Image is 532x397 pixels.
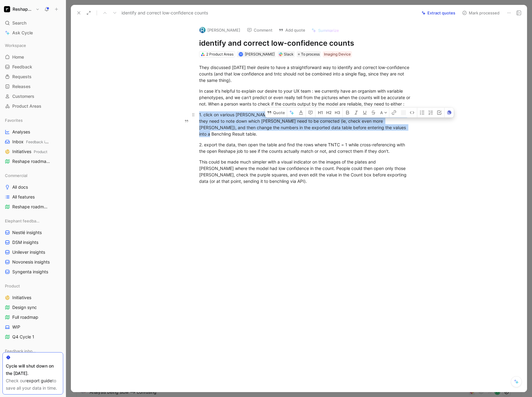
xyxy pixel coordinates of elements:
h1: Reshape Platform [13,6,33,12]
a: Ask Cycle [2,28,63,37]
button: Extract quotes [419,9,458,17]
span: Feedback inboxes [26,140,57,144]
button: A [378,108,389,118]
a: Releases [2,82,63,91]
span: Requests [12,74,32,80]
div: Favorites [2,116,63,125]
a: Design sync [2,303,63,312]
span: Customers [12,93,34,99]
a: WIP [2,322,63,332]
span: All docs [12,184,28,190]
a: All features [2,192,63,202]
div: Check our to save all your data in time. [6,377,60,392]
button: Reshape PlatformReshape Platform [2,5,41,13]
button: Mark processed [459,9,502,17]
div: W [239,52,242,56]
div: ProductInitiativesDesign syncFull roadmapWIPQ4 Cycle 1 [2,281,63,341]
div: Elephant feedback boardsNestlé insightsDSM insightsUnilever insightsNovonesis insightsSyngenta in... [2,216,63,276]
div: Slack [284,51,294,57]
div: 1. click on various [PERSON_NAME] to see if the purple boxes are covering most of the colonies. I... [199,111,411,137]
span: Releases [12,83,31,90]
div: 2 Product Areas [206,51,233,57]
span: Summarize [318,28,339,33]
span: Workspace [5,42,26,48]
span: Reshape roadmap [12,204,48,210]
div: They discussed [DATE] their desire to have a straightforward way to identify and correct low-conf... [199,64,411,83]
div: Feedback inboxes [2,346,63,356]
a: Requests [2,72,63,81]
a: Initiatives [2,293,63,302]
span: Q4 Cycle 1 [12,334,34,340]
div: Search [2,18,63,28]
a: Nestlé insights [2,228,63,237]
a: Product Areas [2,102,63,111]
span: Elephant feedback boards [5,218,41,224]
a: Full roadmap [2,313,63,322]
div: Cycle will shut down on the [DATE]. [6,362,60,377]
span: Nestlé insights [12,229,42,236]
span: Ask Cycle [12,29,33,37]
span: Design sync [12,304,37,310]
button: logo[PERSON_NAME] [197,25,243,35]
img: Reshape Platform [4,6,10,12]
span: Full roadmap [12,314,38,320]
a: export guide [26,378,52,383]
span: Commercial [5,172,27,179]
span: Initiatives [12,148,47,155]
span: Analyses [12,129,30,135]
span: DSM insights [12,239,38,245]
button: Quote [265,108,287,118]
div: Elephant feedback boards [2,216,63,225]
div: Commercial [2,171,63,180]
button: Add quote [276,26,308,34]
a: All docs [2,183,63,192]
span: Novonesis insights [12,259,50,265]
a: Unilever insights [2,248,63,257]
span: Initiatives [12,295,31,301]
div: 2. export the data, then open the table and find the rows where TNTC = 1 while cross-referencing ... [199,141,411,154]
span: Product [34,149,47,154]
span: [PERSON_NAME] [245,52,275,56]
a: Customers [2,92,63,101]
span: WIP [12,324,20,330]
a: Novonesis insights [2,257,63,267]
h1: identify and correct low-confidence counts [199,38,411,48]
span: Product [5,283,20,289]
a: InboxFeedback inboxes [2,137,63,146]
img: logo [199,27,206,33]
div: CommercialAll docsAll featuresReshape roadmap [2,171,63,211]
a: Reshape roadmapCommercial [2,157,63,166]
a: Home [2,52,63,62]
a: DSM insights [2,238,63,247]
button: Comment [244,26,275,34]
span: Syngenta insights [12,269,48,275]
span: Home [12,54,24,60]
a: Analyses [2,127,63,137]
a: Q4 Cycle 1 [2,332,63,341]
a: Syngenta insights [2,267,63,276]
div: Feedback inboxesInboxData Science inboxHardware inbox [2,346,63,387]
div: To process [297,51,321,57]
span: Feedback [12,64,32,70]
span: Product Areas [12,103,41,109]
span: Unilever insights [12,249,45,255]
span: Reshape roadmap [12,158,52,165]
span: identify and correct low-confidence counts [121,9,208,17]
div: Workspace [2,41,63,50]
div: Product [2,281,63,291]
span: To process [301,51,320,57]
span: All features [12,194,35,200]
div: In case it's helpful to explain our desire to your UX team : we currently have an organism with v... [199,88,411,107]
div: This could be made much simpler with a visual indicator on the images of the plates and [PERSON_N... [199,159,411,184]
a: Reshape roadmap [2,202,63,211]
span: Search [12,19,26,27]
span: Feedback inboxes [5,348,38,354]
div: Imaging Device [324,51,351,57]
button: Summarize [309,26,342,35]
a: InitiativesProduct [2,147,63,156]
span: Favorites [5,117,23,123]
span: Inbox [12,139,50,145]
a: Feedback [2,62,63,71]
